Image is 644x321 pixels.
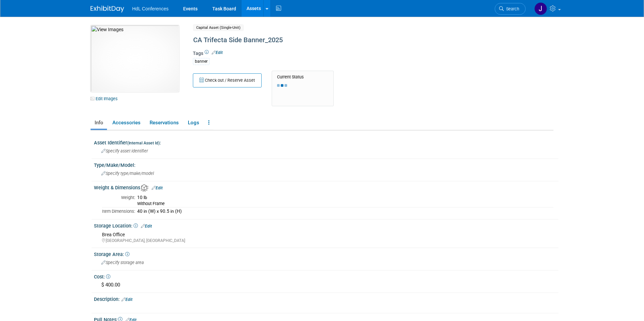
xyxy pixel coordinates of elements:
[101,148,148,153] span: Specify asset identifier
[146,117,182,129] a: Reservations
[504,6,519,11] span: Search
[184,117,203,129] a: Logs
[137,195,553,201] div: 10 lb
[101,171,154,176] span: Specify type/make/model
[193,73,262,87] button: Check out / Reserve Asset
[277,84,287,87] img: loading...
[102,232,125,237] span: Brea Office
[193,50,498,69] div: Tags
[91,117,107,129] a: Info
[212,50,223,55] a: Edit
[534,2,547,15] img: Johnny Nguyen
[277,74,328,80] div: Current Status
[141,184,148,192] img: Asset Weight and Dimensions
[137,208,553,214] div: 40 in (W) x 90.5 in (H)
[108,117,144,129] a: Accessories
[91,25,179,92] img: View Images
[102,207,135,215] td: Item Dimensions:
[495,3,526,15] a: Search
[94,252,129,257] span: Storage Area:
[152,186,163,190] a: Edit
[193,24,244,31] span: Capital Asset (Single-Unit)
[132,6,168,11] span: HdL Conferences
[91,6,124,12] img: ExhibitDay
[94,183,558,192] div: Weight & Dimensions
[91,94,120,103] a: Edit Images
[193,58,210,65] div: banner
[137,201,553,206] div: Without Frame
[94,221,558,230] div: Storage Location:
[94,294,558,303] div: Description:
[127,141,160,145] small: (Internal Asset Id)
[94,272,558,280] div: Cost:
[121,297,132,302] a: Edit
[102,194,135,207] td: Weight:
[141,224,152,229] a: Edit
[101,260,144,265] span: Specify storage area
[191,34,498,46] div: CA Trifecta Side Banner_2025
[102,238,553,244] div: [GEOGRAPHIC_DATA], [GEOGRAPHIC_DATA]
[99,280,553,290] div: $ 400.00
[94,160,558,169] div: Type/Make/Model:
[94,138,558,146] div: Asset Identifier :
